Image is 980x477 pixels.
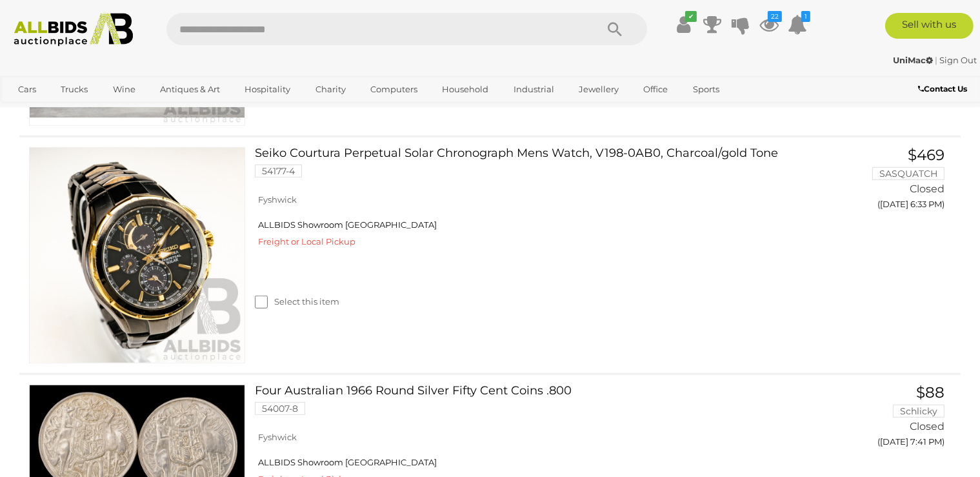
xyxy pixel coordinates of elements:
[583,13,647,45] button: Search
[893,55,935,65] a: UniMac
[674,13,694,36] a: ✔
[265,147,794,187] a: Seiko Courtura Perpetual Solar Chronograph Mens Watch, V198-0AB0, Charcoal/gold Tone 54177-4
[570,79,627,100] a: Jewellery
[362,79,426,100] a: Computers
[10,79,45,100] a: Cars
[814,385,948,454] a: $88 Schlicky Closed ([DATE] 7:41 PM)
[908,146,945,164] span: $469
[255,296,339,308] label: Select this item
[814,147,948,216] a: $469 SASQUATCH Closed ([DATE] 6:33 PM)
[505,79,563,100] a: Industrial
[152,79,228,100] a: Antiques & Art
[801,11,810,22] i: 1
[893,55,933,65] strong: UniMac
[52,79,96,100] a: Trucks
[768,11,782,22] i: 22
[434,79,497,100] a: Household
[916,383,945,401] span: $88
[7,13,139,46] img: Allbids.com.au
[265,385,794,425] a: Four Australian 1966 Round Silver Fifty Cent Coins .800 54007-8
[939,55,977,65] a: Sign Out
[685,79,728,100] a: Sports
[935,55,937,65] span: |
[10,100,118,121] a: [GEOGRAPHIC_DATA]
[105,79,144,100] a: Wine
[788,13,807,36] a: 1
[635,79,676,100] a: Office
[685,11,697,22] i: ✔
[885,13,974,39] a: Sell with us
[759,13,779,36] a: 22
[918,82,970,96] a: Contact Us
[236,79,299,100] a: Hospitality
[307,79,354,100] a: Charity
[918,84,967,94] b: Contact Us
